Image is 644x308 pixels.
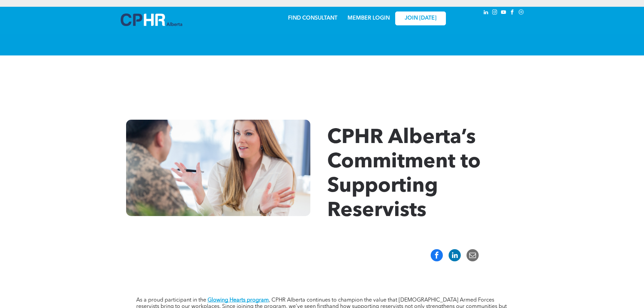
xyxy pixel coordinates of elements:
a: Social network [518,8,525,18]
a: FIND CONSULTANT [288,16,337,21]
span: JOIN [DATE] [405,15,436,22]
a: Glowing Hearts program [208,298,269,303]
a: instagram [491,8,499,18]
img: A blue and white logo for cp alberta [121,14,182,26]
a: youtube [500,8,507,18]
a: facebook [509,8,516,18]
a: JOIN [DATE] [395,11,446,25]
span: CPHR Alberta’s Commitment to Supporting Reservists [327,128,481,221]
a: MEMBER LOGIN [348,16,390,21]
a: linkedin [482,8,490,18]
span: As a proud participant in the [136,298,206,303]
